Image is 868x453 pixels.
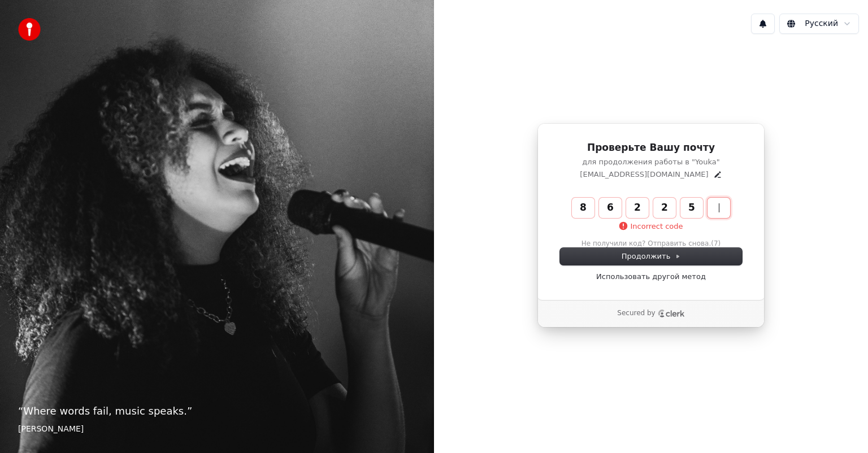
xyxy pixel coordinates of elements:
footer: [PERSON_NAME] [18,424,416,435]
a: Использовать другой метод [596,272,706,282]
button: Edit [713,170,722,179]
h1: Проверьте Вашу почту [560,141,742,155]
p: для продолжения работы в "Youka" [560,157,742,167]
span: Продолжить [622,251,681,262]
input: Enter verification code [572,198,753,218]
p: Incorrect code [619,221,683,232]
p: Secured by [617,309,655,318]
img: youka [18,18,41,41]
p: [EMAIL_ADDRESS][DOMAIN_NAME] [580,169,708,180]
a: Clerk logo [658,310,685,317]
p: “ Where words fail, music speaks. ” [18,403,416,419]
button: Продолжить [560,248,742,265]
